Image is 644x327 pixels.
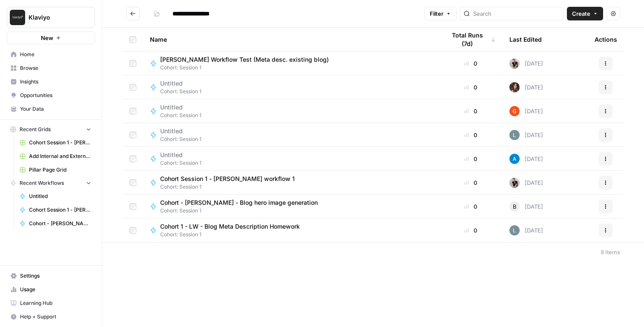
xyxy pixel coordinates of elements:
[7,296,95,310] a: Learning Hub
[509,154,520,164] img: o3cqybgnmipr355j8nz4zpq1mc6x
[7,177,95,189] button: Recent Workflows
[150,175,432,191] a: Cohort Session 1 - [PERSON_NAME] workflow 1Cohort: Session 1
[20,299,91,307] span: Learning Hub
[20,64,91,72] span: Browse
[29,206,91,214] span: Cohort Session 1 - [PERSON_NAME] workflow 1
[7,283,95,296] a: Usage
[20,179,64,187] span: Recent Workflows
[16,163,95,177] a: Pillar Page Grid
[160,183,302,191] span: Cohort: Session 1
[446,202,496,211] div: 0
[126,7,140,20] button: Go back
[150,103,432,119] a: UntitledCohort: Session 1
[446,155,496,163] div: 0
[150,151,432,167] a: UntitledCohort: Session 1
[509,225,543,235] div: [DATE]
[446,226,496,235] div: 0
[509,28,542,51] div: Last Edited
[446,59,496,68] div: 0
[595,28,617,51] div: Actions
[509,82,520,92] img: vqsat62t33ck24eq3wa2nivgb46o
[7,7,95,28] button: Workspace: Klaviyo
[20,313,91,321] span: Help + Support
[7,123,95,136] button: Recent Grids
[509,82,543,92] div: [DATE]
[509,106,543,116] div: [DATE]
[29,166,91,174] span: Pillar Page Grid
[41,34,53,42] span: New
[29,13,80,22] span: Klaviyo
[601,248,620,256] div: 8 Items
[20,92,91,99] span: Opportunities
[509,106,520,116] img: ep2s7dd3ojhp11nu5ayj08ahj9gv
[567,7,603,20] button: Create
[513,202,517,211] span: B
[150,127,432,143] a: UntitledCohort: Session 1
[7,61,95,75] a: Browse
[10,10,25,25] img: Klaviyo Logo
[160,88,201,95] span: Cohort: Session 1
[160,151,195,159] span: Untitled
[160,135,201,143] span: Cohort: Session 1
[29,139,91,146] span: Cohort Session 1 - [PERSON_NAME] workflow 1 Grid
[16,189,95,203] a: Untitled
[20,286,91,293] span: Usage
[509,58,520,69] img: qq1exqcea0wapzto7wd7elbwtl3p
[572,9,590,18] span: Create
[7,269,95,283] a: Settings
[150,222,432,238] a: Cohort 1 - LW - Blog Meta Description HomeworkCohort: Session 1
[7,102,95,116] a: Your Data
[7,89,95,102] a: Opportunities
[7,32,95,44] button: New
[446,83,496,92] div: 0
[20,78,91,86] span: Insights
[446,28,496,51] div: Total Runs (7d)
[160,79,195,88] span: Untitled
[160,159,201,167] span: Cohort: Session 1
[16,149,95,163] a: Add Internal and External Links
[160,222,300,231] span: Cohort 1 - LW - Blog Meta Description Homework
[160,175,295,183] span: Cohort Session 1 - [PERSON_NAME] workflow 1
[509,58,543,69] div: [DATE]
[160,231,307,238] span: Cohort: Session 1
[20,51,91,58] span: Home
[446,107,496,115] div: 0
[160,207,325,215] span: Cohort: Session 1
[150,28,432,51] div: Name
[150,79,432,95] a: UntitledCohort: Session 1
[160,127,195,135] span: Untitled
[150,198,432,215] a: Cohort - [PERSON_NAME] - Blog hero image generationCohort: Session 1
[160,64,336,72] span: Cohort: Session 1
[7,75,95,89] a: Insights
[473,9,560,18] input: Search
[509,178,543,188] div: [DATE]
[160,55,329,64] span: [PERSON_NAME] Workflow Test (Meta desc. existing blog)
[29,192,91,200] span: Untitled
[509,154,543,164] div: [DATE]
[509,130,520,140] img: cfgmwl5o8n4g8136c2vyzna79121
[20,126,51,133] span: Recent Grids
[509,178,520,188] img: qq1exqcea0wapzto7wd7elbwtl3p
[160,103,195,112] span: Untitled
[160,112,201,119] span: Cohort: Session 1
[16,136,95,149] a: Cohort Session 1 - [PERSON_NAME] workflow 1 Grid
[20,105,91,113] span: Your Data
[16,217,95,230] a: Cohort - [PERSON_NAME] - Blog hero image generation
[160,198,318,207] span: Cohort - [PERSON_NAME] - Blog hero image generation
[29,220,91,227] span: Cohort - [PERSON_NAME] - Blog hero image generation
[7,48,95,61] a: Home
[29,152,91,160] span: Add Internal and External Links
[446,131,496,139] div: 0
[446,178,496,187] div: 0
[509,201,543,212] div: [DATE]
[16,203,95,217] a: Cohort Session 1 - [PERSON_NAME] workflow 1
[20,272,91,280] span: Settings
[7,310,95,324] button: Help + Support
[509,130,543,140] div: [DATE]
[424,7,457,20] button: Filter
[509,225,520,235] img: cfgmwl5o8n4g8136c2vyzna79121
[150,55,432,72] a: [PERSON_NAME] Workflow Test (Meta desc. existing blog)Cohort: Session 1
[430,9,443,18] span: Filter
